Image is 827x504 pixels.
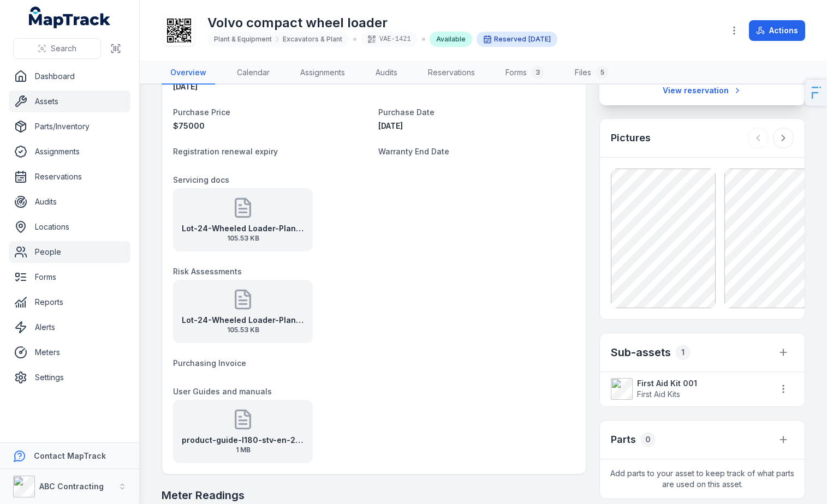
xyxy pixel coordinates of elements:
[9,65,130,87] a: Dashboard
[182,315,304,326] strong: Lot-24-Wheeled Loader-Plant Risk Assessment
[162,62,215,85] a: Overview
[9,367,130,388] a: Settings
[675,345,691,360] div: 1
[9,116,130,137] a: Parts/Inventory
[361,32,418,47] div: VAE-1421
[173,387,272,396] span: User Guides and manuals
[367,62,406,85] a: Audits
[182,223,304,234] strong: Lot-24-Wheeled Loader-Plant Risk Assessment
[51,43,76,54] span: Search
[378,107,435,117] span: Purchase Date
[611,432,636,447] h3: Parts
[430,32,472,47] div: Available
[640,432,656,447] div: 0
[173,358,246,368] span: Purchasing Invoice
[173,107,230,117] span: Purchase Price
[611,130,651,146] h3: Pictures
[566,62,617,85] a: Files5
[182,234,304,243] span: 105.53 KB
[228,62,278,85] a: Calendar
[207,14,557,32] h1: Volvo compact wheel loader
[182,435,304,446] strong: product-guide-l180-stv-en-21-20065089-a
[611,378,762,400] a: First Aid Kit 001First Aid Kits
[528,35,551,43] span: [DATE]
[162,488,586,503] h2: Meter Readings
[528,35,551,44] time: 13/10/2025, 3:00:00 am
[596,66,609,79] div: 5
[283,35,342,44] span: Excavators & Plant
[291,62,354,85] a: Assignments
[39,482,104,491] strong: ABC Contracting
[182,446,304,454] span: 1 MB
[34,451,106,460] strong: Contact MapTrack
[9,316,130,338] a: Alerts
[9,241,130,263] a: People
[531,66,544,79] div: 3
[637,389,680,399] span: First Aid Kits
[173,267,242,276] span: Risk Assessments
[9,141,130,163] a: Assignments
[173,82,198,91] span: [DATE]
[9,166,130,188] a: Reservations
[9,341,130,363] a: Meters
[637,378,762,389] strong: First Aid Kit 001
[419,62,484,85] a: Reservations
[9,266,130,288] a: Forms
[9,191,130,213] a: Audits
[477,32,557,47] div: Reserved
[173,147,278,156] span: Registration renewal expiry
[378,121,403,130] time: 14/05/2022, 2:00:00 am
[497,62,553,85] a: Forms3
[600,459,805,499] span: Add parts to your asset to keep track of what parts are used on this asset.
[611,345,671,360] h2: Sub-assets
[9,91,130,112] a: Assets
[749,20,805,41] button: Actions
[173,121,205,130] span: 75000 AUD
[173,175,229,184] span: Servicing docs
[13,38,101,59] button: Search
[173,82,198,91] time: 17/10/2025, 3:00:00 am
[9,216,130,238] a: Locations
[9,291,130,313] a: Reports
[378,147,449,156] span: Warranty End Date
[378,121,403,130] span: [DATE]
[29,7,111,28] a: MapTrack
[214,35,272,44] span: Plant & Equipment
[656,80,749,101] a: View reservation
[182,326,304,334] span: 105.53 KB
